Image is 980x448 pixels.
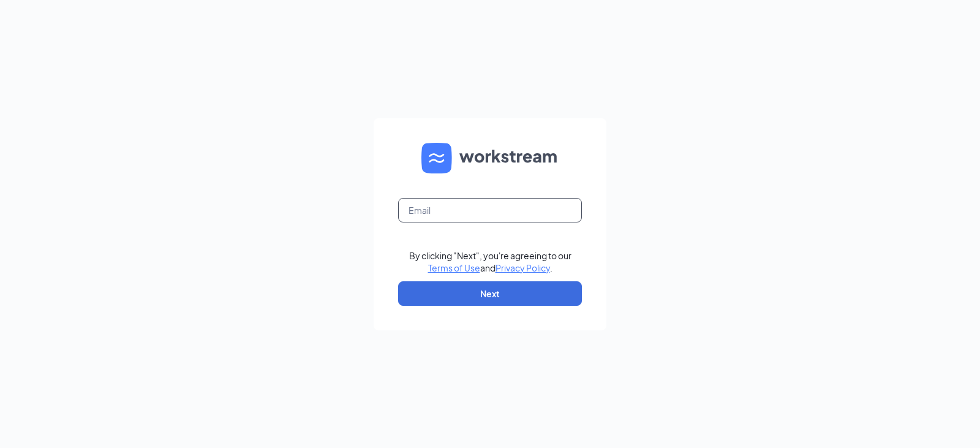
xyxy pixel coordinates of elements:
div: By clicking "Next", you're agreeing to our and . [409,249,571,274]
input: Email [398,198,582,222]
img: WS logo and Workstream text [421,143,559,173]
a: Privacy Policy [496,262,550,273]
a: Terms of Use [428,262,480,273]
button: Next [398,281,582,306]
